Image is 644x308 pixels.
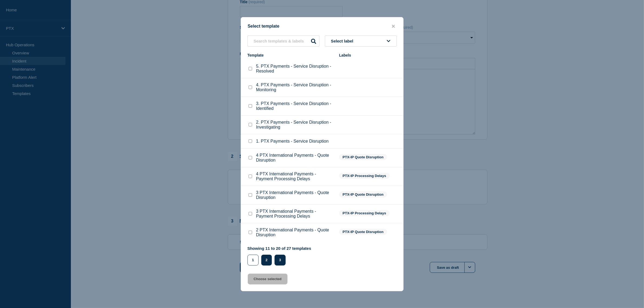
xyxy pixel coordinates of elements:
input: 4 PTX International Payments - Payment Processing Delays checkbox [249,175,252,178]
button: 3 [275,255,286,266]
input: 3 PTX International Payments - Quote Disruption checkbox [249,193,252,197]
p: 2 PTX International Payments - Quote Disruption [256,228,334,237]
p: 3. PTX Payments - Service Disruption - Identified [256,101,334,111]
span: PTX-IP Quote Disruption [339,229,387,235]
input: 3 PTX International Payments - Payment Processing Delays checkbox [249,212,252,215]
p: 3 PTX International Payments - Payment Processing Delays [256,209,334,219]
button: Select label [325,35,397,47]
span: PTX-IP Quote Disruption [339,154,387,160]
p: 4 PTX International Payments - Payment Processing Delays [256,172,334,181]
input: 1. PTX Payments - Service Disruption checkbox [249,139,252,143]
p: 5. PTX Payments - Service Disruption - Resolved [256,64,334,74]
button: 1 [247,255,259,266]
input: Search templates & labels [247,35,319,47]
input: 3. PTX Payments - Service Disruption - Identified checkbox [249,104,252,108]
button: Choose selected [248,274,288,284]
input: 2 PTX International Payments - Quote Disruption checkbox [249,231,252,234]
p: 4 PTX International Payments - Quote Disruption [256,153,334,163]
span: PTX-IP Processing Delays [339,210,390,216]
button: close button [390,24,397,29]
p: 3 PTX International Payments - Quote Disruption [256,190,334,200]
div: Template [247,53,334,57]
input: 2. PTX Payments - Service Disruption - Investigating checkbox [249,123,252,126]
input: 4 PTX International Payments - Quote Disruption checkbox [249,156,252,159]
p: 1. PTX Payments - Service Disruption [256,139,329,144]
div: Labels [339,53,397,57]
span: Select label [331,39,356,43]
p: 2. PTX Payments - Service Disruption - Investigating [256,120,334,130]
button: 2 [261,255,272,266]
input: 4. PTX Payments - Service Disruption - Monitoring checkbox [249,86,252,89]
p: Showing 11 to 20 of 27 templates [247,246,311,251]
span: PTX-IP Quote Disruption [339,191,387,198]
p: 4. PTX Payments - Service Disruption - Monitoring [256,83,334,92]
div: Select template [241,24,403,29]
input: 5. PTX Payments - Service Disruption - Resolved checkbox [249,67,252,70]
span: PTX-IP Processing Delays [339,173,390,179]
